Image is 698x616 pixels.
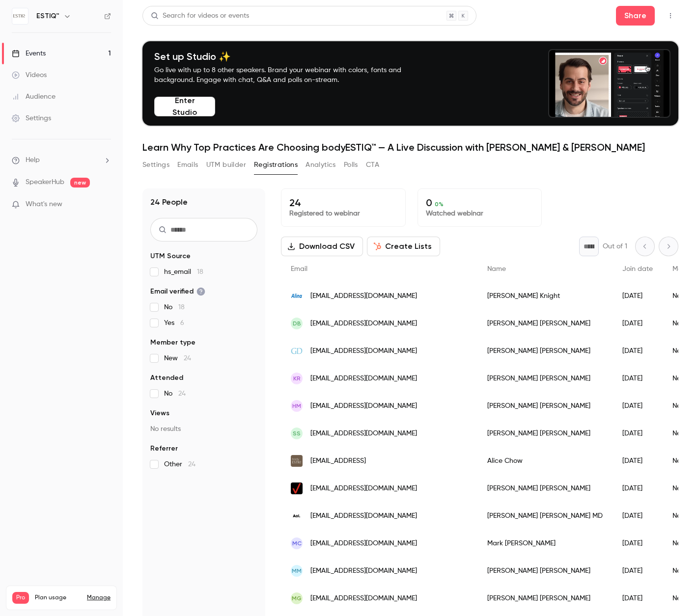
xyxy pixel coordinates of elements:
[367,237,440,256] button: Create Lists
[150,408,169,418] span: Views
[310,593,417,604] span: [EMAIL_ADDRESS][DOMAIN_NAME]
[477,365,613,392] div: [PERSON_NAME] [PERSON_NAME]
[310,566,417,576] span: [EMAIL_ADDRESS][DOMAIN_NAME]
[197,268,203,275] span: 18
[310,538,417,549] span: [EMAIL_ADDRESS][DOMAIN_NAME]
[613,337,663,365] div: [DATE]
[292,402,301,410] span: HM
[188,461,195,468] span: 24
[291,482,303,494] img: verizon.net
[477,475,613,502] div: [PERSON_NAME] [PERSON_NAME]
[613,310,663,337] div: [DATE]
[306,157,336,173] button: Analytics
[142,141,678,153] h1: Learn Why Top Practices Are Choosing bodyESTIQ™ — A Live Discussion with [PERSON_NAME] & [PERSON_...
[613,365,663,392] div: [DATE]
[310,291,417,301] span: [EMAIL_ADDRESS][DOMAIN_NAME]
[154,97,215,116] button: Enter Studio
[310,319,417,329] span: [EMAIL_ADDRESS][DOMAIN_NAME]
[281,237,363,256] button: Download CSV
[289,209,397,218] p: Registered to webinar
[310,456,366,466] span: [EMAIL_ADDRESS]
[292,539,302,548] span: MC
[150,196,188,208] h1: 24 People
[293,429,301,438] span: SS
[12,113,51,123] div: Settings
[291,266,307,272] span: Email
[151,11,249,21] div: Search for videos or events
[164,318,184,328] span: Yes
[613,502,663,530] div: [DATE]
[310,346,417,356] span: [EMAIL_ADDRESS][DOMAIN_NAME]
[12,592,29,604] span: Pro
[164,302,185,312] span: No
[477,502,613,530] div: [PERSON_NAME] [PERSON_NAME] MD
[477,420,613,447] div: [PERSON_NAME] [PERSON_NAME]
[26,199,62,210] span: What's new
[293,319,301,328] span: DB
[12,70,47,80] div: Videos
[291,455,303,467] img: estiq.ai
[291,510,303,522] img: aol.com
[487,266,506,272] span: Name
[180,320,184,326] span: 6
[99,200,111,209] iframe: Noticeable Trigger
[613,392,663,420] div: [DATE]
[70,178,90,187] span: new
[35,594,81,602] span: Plan usage
[164,267,203,277] span: hs_email
[366,157,379,173] button: CTA
[292,566,302,575] span: MM
[150,444,178,454] span: Referrer
[310,483,417,494] span: [EMAIL_ADDRESS][DOMAIN_NAME]
[344,157,358,173] button: Polls
[150,424,257,434] p: No results
[310,401,417,411] span: [EMAIL_ADDRESS][DOMAIN_NAME]
[292,594,302,603] span: MG
[477,310,613,337] div: [PERSON_NAME] [PERSON_NAME]
[164,353,191,363] span: New
[150,373,183,383] span: Attended
[613,475,663,502] div: [DATE]
[603,241,627,251] p: Out of 1
[426,209,534,218] p: Watched webinar
[477,337,613,365] div: [PERSON_NAME] [PERSON_NAME]
[426,197,534,209] p: 0
[310,429,417,439] span: [EMAIL_ADDRESS][DOMAIN_NAME]
[12,8,28,24] img: ESTIQ™
[26,155,40,165] span: Help
[164,389,186,399] span: No
[142,157,169,173] button: Settings
[291,290,303,302] img: alinamedical.com
[291,345,303,357] img: goldmandermatology.com
[613,557,663,585] div: [DATE]
[184,355,191,362] span: 24
[477,447,613,475] div: Alice Chow
[177,157,198,173] button: Emails
[613,530,663,557] div: [DATE]
[150,287,205,296] span: Email verified
[178,304,185,311] span: 18
[164,459,195,469] span: Other
[289,197,397,209] p: 24
[613,585,663,612] div: [DATE]
[12,49,46,58] div: Events
[310,511,417,521] span: [EMAIL_ADDRESS][DOMAIN_NAME]
[613,447,663,475] div: [DATE]
[310,374,417,384] span: [EMAIL_ADDRESS][DOMAIN_NAME]
[150,251,257,469] section: facet-groups
[87,594,111,602] a: Manage
[36,11,59,21] h6: ESTIQ™
[178,390,186,397] span: 24
[12,155,111,165] li: help-dropdown-opener
[435,201,444,208] span: 0 %
[254,157,298,173] button: Registrations
[293,374,301,383] span: KR
[206,157,246,173] button: UTM builder
[622,266,653,272] span: Join date
[613,420,663,447] div: [DATE]
[12,92,56,102] div: Audience
[477,557,613,585] div: [PERSON_NAME] [PERSON_NAME]
[477,392,613,420] div: [PERSON_NAME] [PERSON_NAME]
[150,338,195,348] span: Member type
[613,282,663,310] div: [DATE]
